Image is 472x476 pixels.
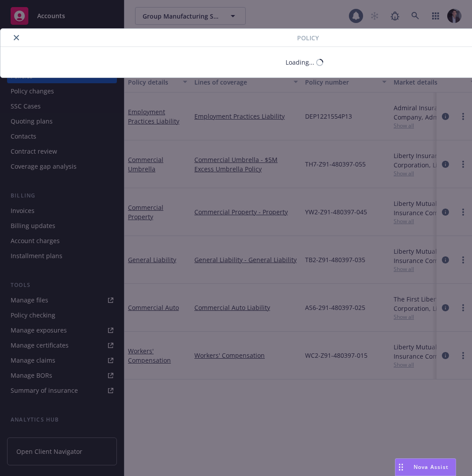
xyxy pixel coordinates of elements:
div: Drag to move [395,459,406,476]
span: Nova Assist [414,463,449,471]
button: Nova Assist [395,458,456,476]
span: Policy [297,33,319,43]
div: Loading... [286,58,314,67]
button: close [11,32,22,43]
